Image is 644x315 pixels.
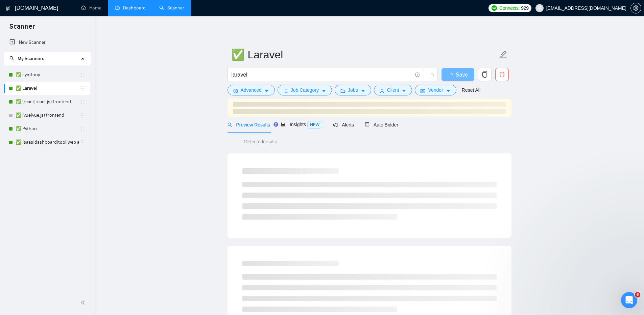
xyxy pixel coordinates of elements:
span: Preview Results [228,122,270,127]
span: Alerts [333,122,354,127]
button: copy [478,68,492,81]
span: Job Category [291,86,319,94]
span: holder [80,99,86,105]
button: delete [495,68,509,81]
span: copy [478,71,491,78]
a: Reset All [462,86,480,94]
button: setting [630,3,641,13]
li: ✅ (saas|dashboard|tool|web app|platform) ai developer [4,136,90,149]
span: caret-down [321,88,326,93]
span: holder [80,72,86,78]
a: ✅ Python [16,122,80,136]
span: loading [448,73,456,78]
div: Tooltip anchor [273,121,279,127]
span: 929 [521,4,528,12]
span: setting [233,88,238,93]
a: homeHome [81,5,101,11]
span: edit [499,50,508,59]
a: New Scanner [9,36,85,49]
span: Connects: [499,4,520,12]
li: ✅ symfony [4,68,90,82]
button: folderJobscaret-down [335,85,371,95]
span: idcard [421,88,425,93]
span: search [9,56,14,61]
iframe: Intercom notifications message [509,250,644,297]
span: holder [80,140,86,145]
a: ✅ (saas|dashboard|tool|web app|platform) ai developer [16,136,80,149]
span: Scanner [4,22,40,36]
button: barsJob Categorycaret-down [278,85,332,95]
button: settingAdvancedcaret-down [228,85,275,95]
span: Advanced [241,86,262,94]
span: caret-down [264,88,269,93]
span: area-chart [281,122,286,127]
a: ✅ Laravel [16,82,80,95]
iframe: Intercom live chat [621,292,637,308]
li: ✅ Python [4,122,90,136]
li: ✅ (vue|vue.js) frontend [4,109,90,122]
span: user [380,88,384,93]
img: upwork-logo.png [492,5,497,11]
span: NEW [307,121,322,128]
span: notification [333,122,338,127]
span: loading [428,73,434,79]
a: ✅ (react|react.js) frontend [16,95,80,109]
span: My Scanners [18,56,44,61]
span: Jobs [348,86,358,94]
span: folder [340,88,345,93]
span: caret-down [446,88,451,93]
span: Save [456,70,468,79]
span: Insights [281,122,322,127]
span: setting [631,5,641,11]
span: holder [80,113,86,118]
span: caret-down [402,88,406,93]
span: Auto Bidder [365,122,398,127]
span: delete [496,71,508,78]
span: caret-down [361,88,365,93]
span: bars [283,88,288,93]
button: Save [442,68,474,81]
img: logo [6,3,10,14]
span: Detected results [239,138,282,145]
span: Vendor [428,86,443,94]
span: user [537,6,542,10]
span: holder [80,126,86,132]
li: ✅ (react|react.js) frontend [4,95,90,109]
a: searchScanner [159,5,184,11]
a: ✅ (vue|vue.js) frontend [16,109,80,122]
input: Search Freelance Jobs... [232,70,412,79]
span: double-left [80,299,87,306]
span: info-circle [415,73,420,77]
li: New Scanner [4,36,90,49]
input: Scanner name... [231,46,498,63]
a: dashboardDashboard [115,5,146,11]
button: idcardVendorcaret-down [415,85,456,95]
span: robot [365,122,369,127]
span: My Scanners [9,56,44,61]
button: userClientcaret-down [374,85,412,95]
span: 6 [635,292,640,297]
span: holder [80,86,86,91]
a: ✅ symfony [16,68,80,82]
span: search [228,122,232,127]
li: ✅ Laravel [4,82,90,95]
a: setting [630,5,641,11]
span: Client [387,86,399,94]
